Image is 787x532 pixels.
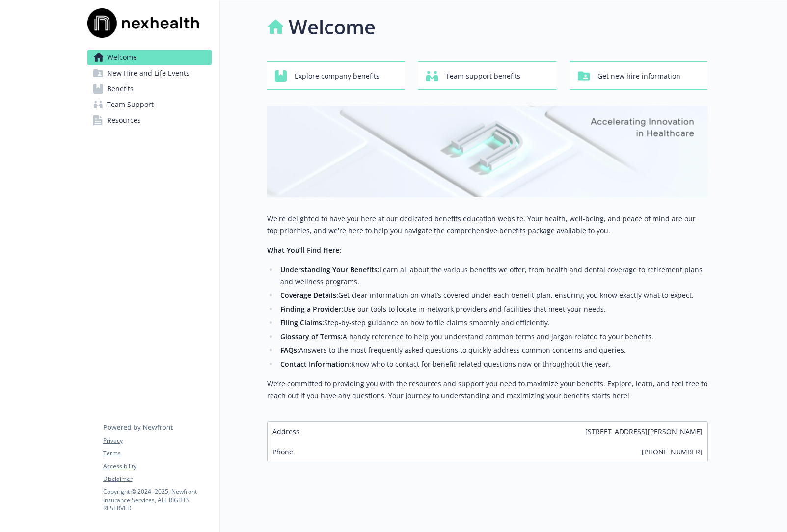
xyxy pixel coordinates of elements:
li: Step-by-step guidance on how to file claims smoothly and efficiently. [278,317,708,329]
strong: Coverage Details: [280,291,338,300]
a: Terms [103,449,211,458]
strong: Understanding Your Benefits: [280,265,380,274]
span: Welcome [107,50,137,65]
p: We're delighted to have you here at our dedicated benefits education website. Your health, well-b... [267,213,708,237]
h1: Welcome [289,12,376,42]
a: Privacy [103,436,211,445]
li: Learn all about the various benefits we offer, from health and dental coverage to retirement plan... [278,264,708,288]
span: Phone [272,447,293,457]
li: Get clear information on what’s covered under each benefit plan, ensuring you know exactly what t... [278,290,708,301]
li: Use our tools to locate in-network providers and facilities that meet your needs. [278,303,708,315]
img: overview page banner [267,106,708,197]
span: New Hire and Life Events [107,65,190,81]
li: Answers to the most frequently asked questions to quickly address common concerns and queries. [278,345,708,356]
a: Accessibility [103,462,211,471]
a: Benefits [87,81,212,97]
strong: What You’ll Find Here: [267,245,341,255]
strong: Filing Claims: [280,318,324,327]
span: Get new hire information [597,67,680,85]
span: Benefits [107,81,134,97]
p: We’re committed to providing you with the resources and support you need to maximize your benefit... [267,378,708,401]
span: Team support benefits [446,67,520,85]
li: A handy reference to help you understand common terms and jargon related to your benefits. [278,331,708,343]
span: [PHONE_NUMBER] [642,447,703,457]
span: Explore company benefits [295,67,380,85]
li: Know who to contact for benefit-related questions now or throughout the year. [278,358,708,370]
a: Disclaimer [103,475,211,483]
button: Get new hire information [570,61,708,90]
strong: Glossary of Terms: [280,332,343,341]
p: Copyright © 2024 - 2025 , Newfront Insurance Services, ALL RIGHTS RESERVED [103,487,211,512]
span: Team Support [107,97,154,112]
strong: Contact Information: [280,359,351,369]
a: New Hire and Life Events [87,65,212,81]
a: Team Support [87,97,212,112]
a: Resources [87,112,212,128]
span: [STREET_ADDRESS][PERSON_NAME] [585,426,703,437]
button: Explore company benefits [267,61,405,90]
span: Address [272,426,299,437]
strong: FAQs: [280,346,299,355]
strong: Finding a Provider: [280,304,343,314]
a: Welcome [87,50,212,65]
span: Resources [107,112,141,128]
button: Team support benefits [418,61,556,90]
